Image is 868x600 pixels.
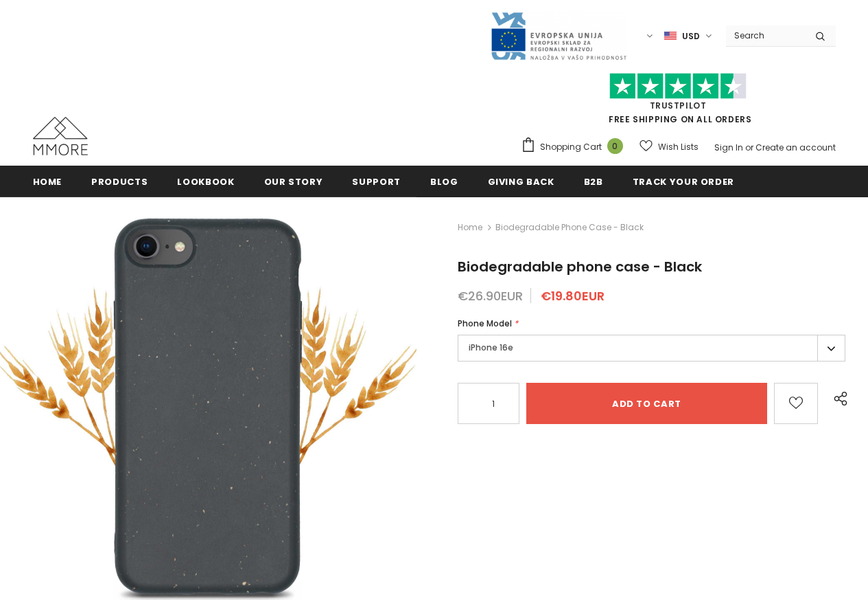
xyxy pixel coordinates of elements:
[521,79,836,125] span: FREE SHIPPING ON ALL ORDERS
[177,175,234,188] span: Lookbook
[745,142,753,153] span: or
[584,166,603,197] a: B2B
[33,117,88,155] img: MMORE Cases
[607,138,623,154] span: 0
[664,30,677,42] img: USD
[584,175,603,188] span: B2B
[352,175,401,188] span: support
[488,175,554,188] span: Giving back
[91,175,148,188] span: Products
[633,166,734,197] a: Track your order
[352,166,401,197] a: support
[540,140,602,154] span: Shopping Cart
[682,30,700,43] span: USD
[490,11,627,61] img: Javni Razpis
[264,175,323,188] span: Our Story
[714,142,743,153] a: Sign In
[458,257,702,276] span: Biodegradable phone case - Black
[633,175,734,188] span: Track your order
[650,100,707,111] a: Trustpilot
[33,166,62,197] a: Home
[495,219,644,236] span: Biodegradable phone case - Black
[609,73,747,100] img: Trust Pilot Stars
[521,137,630,157] a: Shopping Cart 0
[755,142,836,153] a: Create an account
[33,175,62,188] span: Home
[526,383,767,424] input: Add to cart
[458,219,482,236] a: Home
[430,175,458,188] span: Blog
[640,135,699,159] a: Wish Lists
[726,25,805,45] input: Search Site
[541,287,605,304] span: €19.80EUR
[458,318,512,329] span: Phone Model
[458,335,845,362] label: iPhone 16e
[458,287,523,304] span: €26.90EUR
[264,166,323,197] a: Our Story
[177,166,234,197] a: Lookbook
[91,166,148,197] a: Products
[488,166,554,197] a: Giving back
[490,30,627,41] a: Javni Razpis
[658,140,699,154] span: Wish Lists
[430,166,458,197] a: Blog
